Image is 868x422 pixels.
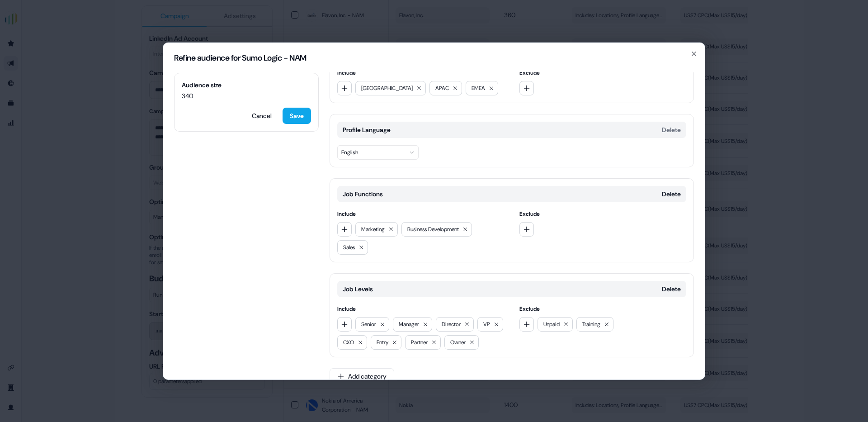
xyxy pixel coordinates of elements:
span: Owner [450,337,466,346]
span: Entry [377,337,388,346]
span: Business Development [407,224,459,233]
span: 340 [182,91,311,100]
span: Unpaid [543,319,560,328]
span: Director [442,319,461,328]
span: Sales [343,242,355,251]
button: Delete [662,284,681,293]
button: Add category [330,368,394,384]
span: Exclude [519,209,687,218]
span: Exclude [519,304,687,313]
span: Include [337,304,505,313]
span: Partner [411,337,428,346]
span: APAC [435,83,449,92]
span: Job Levels [343,284,373,293]
button: Delete [662,189,681,198]
span: [GEOGRAPHIC_DATA] [361,83,413,92]
span: VP [483,319,490,328]
button: English [337,145,419,159]
span: Profile Language [343,125,391,134]
span: Training [582,319,600,328]
span: Include [337,68,505,77]
button: Save [283,107,311,123]
span: EMEA [472,83,485,92]
span: Job Functions [343,189,383,198]
span: CXO [343,337,354,346]
span: Audience size [182,80,311,89]
button: Delete [662,125,681,134]
span: Include [337,209,505,218]
span: Senior [361,319,376,328]
span: Marketing [361,224,385,233]
span: Exclude [519,68,687,77]
span: Manager [399,319,419,328]
h2: Refine audience for Sumo Logic - NAM [174,53,694,62]
button: Cancel [245,107,279,123]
